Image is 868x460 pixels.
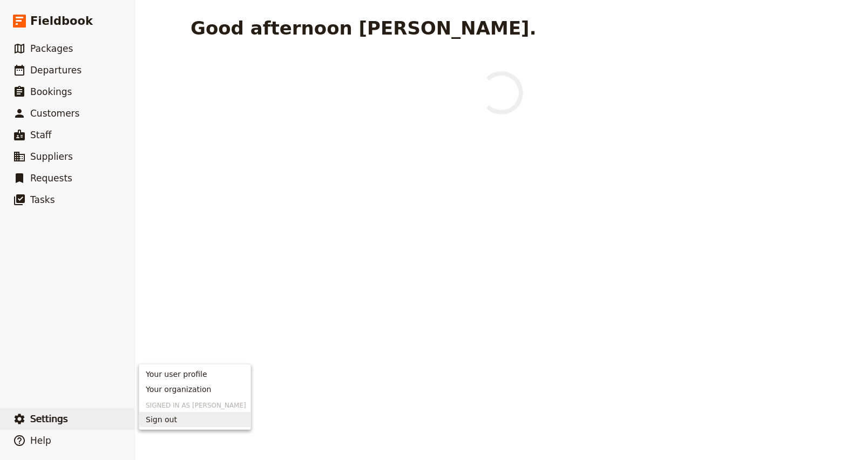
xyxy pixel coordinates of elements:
[30,43,73,54] span: Packages
[30,414,68,424] span: Settings
[30,435,51,446] span: Help
[30,194,55,205] span: Tasks
[30,65,82,76] span: Departures
[139,367,250,382] a: Your user profile
[30,86,72,97] span: Bookings
[146,369,207,380] span: Your user profile
[139,397,250,410] h3: Signed in as [PERSON_NAME]
[139,412,250,427] button: Sign out of alex+amazing@fieldbooksoftware.com
[30,151,73,162] span: Suppliers
[30,173,72,184] span: Requests
[146,414,177,425] span: Sign out
[30,130,52,140] span: Staff
[30,13,93,29] span: Fieldbook
[30,108,79,119] span: Customers
[146,384,211,395] span: Your organization
[191,17,537,39] h1: Good afternoon [PERSON_NAME].
[139,382,250,397] a: Your organization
